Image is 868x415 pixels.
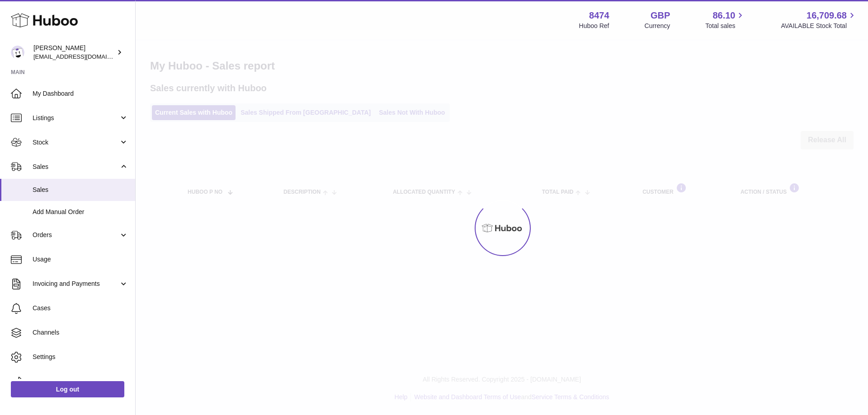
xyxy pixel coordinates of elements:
a: Log out [11,381,124,397]
span: 86.10 [712,9,735,22]
img: orders@neshealth.com [11,46,24,59]
div: [PERSON_NAME] [33,44,115,61]
span: 16,709.68 [807,9,847,22]
strong: GBP [651,9,670,22]
span: AVAILABLE Stock Total [781,22,857,30]
a: 86.10 Total sales [705,9,745,30]
span: Sales [33,186,128,194]
span: Orders [33,231,119,239]
strong: 8474 [589,9,609,22]
span: Returns [33,377,128,386]
span: My Dashboard [33,89,128,98]
span: Channels [33,328,128,337]
span: Total sales [705,22,745,30]
span: Invoicing and Payments [33,280,119,288]
div: Currency [645,22,670,30]
span: Settings [33,353,128,361]
span: Add Manual Order [33,208,128,216]
div: Huboo Ref [579,22,609,30]
span: Listings [33,114,119,122]
span: Stock [33,138,119,147]
span: [EMAIL_ADDRESS][DOMAIN_NAME] [33,53,133,60]
span: Sales [33,163,119,171]
a: 16,709.68 AVAILABLE Stock Total [781,9,857,30]
span: Cases [33,304,128,312]
span: Usage [33,255,128,264]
